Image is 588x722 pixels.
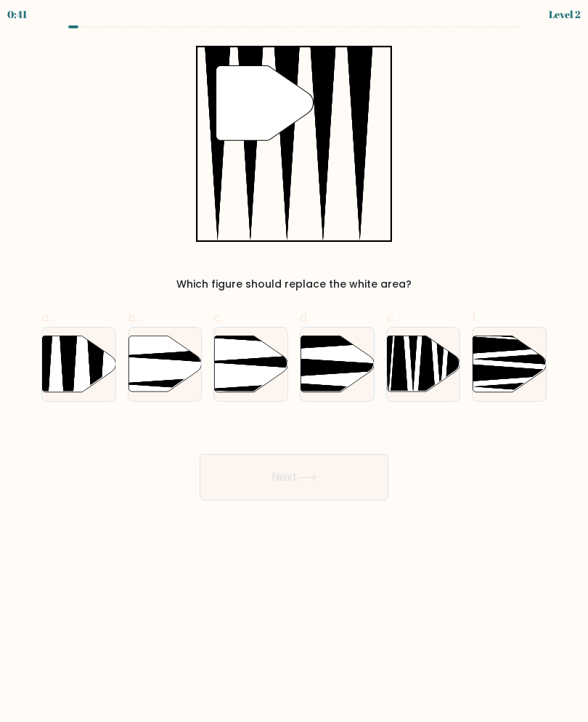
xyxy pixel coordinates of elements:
[300,309,309,326] span: d.
[472,309,478,326] span: f.
[7,7,27,22] div: 0:41
[549,7,581,22] div: Level 2
[200,454,388,500] button: Next
[50,277,538,292] div: Which figure should replace the white area?
[41,309,51,326] span: a.
[386,309,396,326] span: e.
[213,309,223,326] span: c.
[216,66,314,141] g: "
[128,309,138,326] span: b.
